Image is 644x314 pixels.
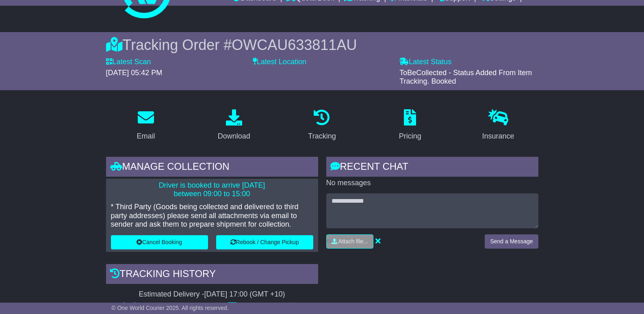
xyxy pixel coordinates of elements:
a: Email [131,106,160,145]
div: Manage collection [106,157,318,179]
button: Rebook / Change Pickup [216,235,313,249]
span: OWCAU633811AU [232,37,357,53]
div: Tracking Order # [106,36,538,54]
a: Pricing [394,106,427,145]
a: Download [212,106,256,145]
div: Insurance [482,131,514,142]
p: Driver is booked to arrive [DATE] between 09:00 to 15:00 [111,181,313,199]
button: Send a Message [485,234,538,249]
label: Latest Scan [106,58,151,67]
button: Cancel Booking [111,235,208,249]
div: Pricing [399,131,421,142]
div: Email [137,131,155,142]
span: ToBeCollected - Status Added From Item Tracking. Booked [399,69,532,86]
div: Tracking [308,131,336,142]
div: Estimated Delivery - [106,290,318,299]
a: Tracking [303,106,341,145]
div: Tracking history [106,264,318,286]
div: Download [218,131,250,142]
p: No messages [326,179,538,188]
div: [DATE] 17:00 (GMT +10) [204,290,285,299]
label: Latest Status [399,58,451,67]
label: Latest Location [253,58,306,67]
p: * Third Party (Goods being collected and delivered to third party addresses) please send all atta... [111,203,313,229]
div: RECENT CHAT [326,157,538,179]
span: [DATE] 05:42 PM [106,69,163,77]
a: Insurance [477,106,520,145]
span: © One World Courier 2025. All rights reserved. [111,305,229,311]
